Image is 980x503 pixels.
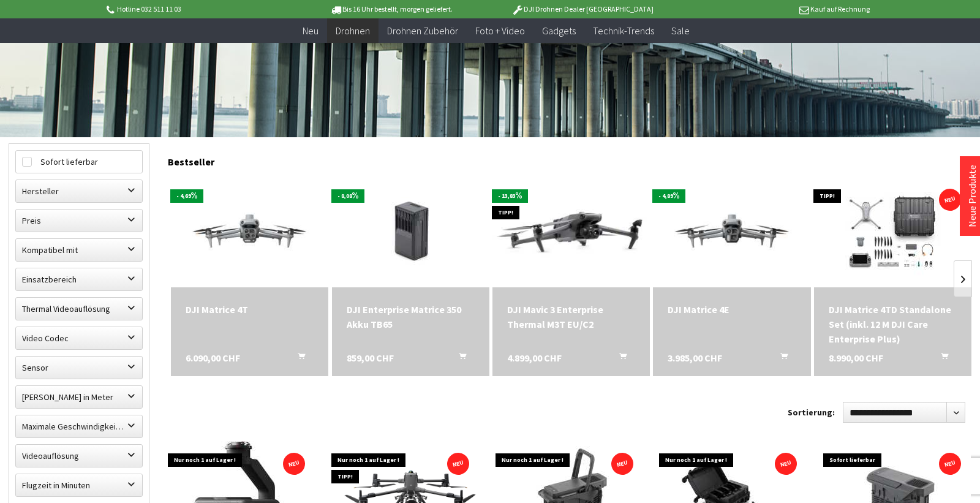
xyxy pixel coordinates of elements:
button: In den Warenkorb [444,350,473,366]
label: Sensor [16,357,142,379]
a: Neue Produkte [966,165,978,227]
button: In den Warenkorb [926,350,956,366]
label: Maximale Flughöhe in Meter [16,386,142,408]
div: DJI Enterprise Matrice 350 Akku TB65 [347,302,475,331]
label: Preis [16,210,142,232]
label: Kompatibel mit [16,239,142,261]
span: Foto + Video [475,25,525,37]
button: In den Warenkorb [605,350,634,366]
p: Bis 16 Uhr bestellt, morgen geliefert. [295,2,486,17]
label: Sortierung: [788,403,835,422]
button: In den Warenkorb [766,350,795,366]
label: Thermal Videoauflösung [16,298,142,320]
a: Drohnen Zubehör [379,18,467,43]
label: Videoauflösung [16,445,142,467]
label: Sofort lieferbar [16,151,142,173]
div: DJI Matrice 4T [186,302,314,317]
img: DJI Mavic 3 Enterprise Thermal M3T EU/C2 [492,183,650,282]
label: Hersteller [16,180,142,202]
img: DJI Matrice 4T [171,187,328,276]
label: Flugzeit in Minuten [16,474,142,496]
span: Drohnen Zubehör [387,25,458,37]
span: Neu [303,25,318,37]
a: DJI Enterprise Matrice 350 Akku TB65 859,00 CHF In den Warenkorb [347,302,475,331]
a: Sale [663,18,698,43]
span: 8.990,00 CHF [829,350,883,365]
label: Einsatzbereich [16,268,142,290]
a: Drohnen [327,18,379,43]
a: Gadgets [533,18,584,43]
a: Technik-Trends [584,18,663,43]
img: DJI Matrice 4TD Standalone Set (inkl. 12 M DJI Care Enterprise Plus) [816,177,969,287]
a: Neu [294,18,327,43]
span: Drohnen [336,25,370,37]
span: Gadgets [542,25,576,37]
a: Foto + Video [467,18,533,43]
img: DJI Matrice 4E [653,187,810,276]
span: 4.899,00 CHF [507,350,562,365]
span: 3.985,00 CHF [668,350,722,365]
img: DJI Enterprise Matrice 350 Akku TB65 [342,177,480,287]
p: DJI Drohnen Dealer [GEOGRAPHIC_DATA] [487,2,678,17]
div: DJI Mavic 3 Enterprise Thermal M3T EU/C2 [507,302,635,331]
label: Maximale Geschwindigkeit in km/h [16,415,142,437]
label: Video Codec [16,327,142,349]
span: Technik-Trends [593,25,654,37]
p: Hotline 032 511 11 03 [104,2,295,17]
a: DJI Matrice 4T 6.090,00 CHF In den Warenkorb [186,302,314,317]
span: 6.090,00 CHF [186,350,240,365]
div: DJI Matrice 4E [668,302,796,317]
button: In den Warenkorb [283,350,312,366]
a: DJI Matrice 4E 3.985,00 CHF In den Warenkorb [668,302,796,317]
div: Bestseller [168,143,971,174]
a: DJI Matrice 4TD Standalone Set (inkl. 12 M DJI Care Enterprise Plus) 8.990,00 CHF In den Warenkorb [829,302,957,346]
div: DJI Matrice 4TD Standalone Set (inkl. 12 M DJI Care Enterprise Plus) [829,302,957,346]
span: 859,00 CHF [347,350,394,365]
p: Kauf auf Rechnung [678,2,869,17]
span: Sale [671,25,690,37]
a: DJI Mavic 3 Enterprise Thermal M3T EU/C2 4.899,00 CHF In den Warenkorb [507,302,635,331]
